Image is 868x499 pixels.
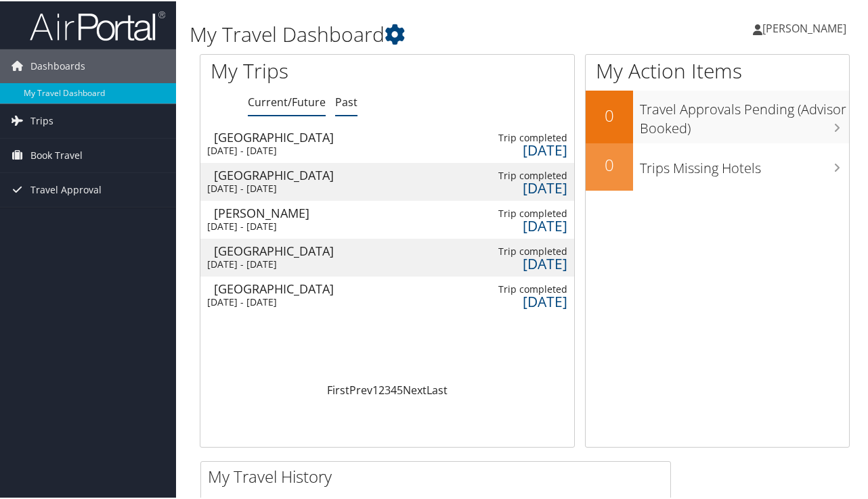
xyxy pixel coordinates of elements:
[586,142,849,189] a: 0Trips Missing Hotels
[30,48,85,82] span: Dashboards
[403,381,427,396] a: Next
[30,137,83,171] span: Book Travel
[208,464,670,487] h2: My Travel History
[586,55,849,84] h1: My Action Items
[477,206,567,218] div: Trip completed
[391,381,397,396] a: 4
[477,218,567,231] div: [DATE]
[327,381,349,396] a: First
[207,143,429,156] div: [DATE] - [DATE]
[30,103,53,137] span: Trips
[753,7,860,47] a: [PERSON_NAME]
[477,256,567,268] div: [DATE]
[211,55,408,84] h1: My Trips
[214,281,435,293] div: [GEOGRAPHIC_DATA]
[372,381,378,396] a: 1
[477,294,567,306] div: [DATE]
[586,103,633,126] h2: 0
[427,381,448,396] a: Last
[477,244,567,256] div: Trip completed
[207,295,429,307] div: [DATE] - [DATE]
[640,92,849,137] h3: Travel Approvals Pending (Advisor Booked)
[378,381,385,396] a: 2
[335,93,357,108] a: Past
[207,257,429,269] div: [DATE] - [DATE]
[214,206,435,218] div: [PERSON_NAME]
[30,9,165,41] img: airportal-logo.png
[640,151,849,176] h3: Trips Missing Hotels
[214,130,435,142] div: [GEOGRAPHIC_DATA]
[214,168,435,180] div: [GEOGRAPHIC_DATA]
[477,143,567,155] div: [DATE]
[248,93,326,108] a: Current/Future
[214,243,435,256] div: [GEOGRAPHIC_DATA]
[586,152,633,175] h2: 0
[762,20,846,34] span: [PERSON_NAME]
[586,89,849,141] a: 0Travel Approvals Pending (Advisor Booked)
[190,19,636,47] h1: My Travel Dashboard
[477,168,567,181] div: Trip completed
[385,381,391,396] a: 3
[30,172,102,206] span: Travel Approval
[477,282,567,294] div: Trip completed
[477,181,567,193] div: [DATE]
[477,130,567,143] div: Trip completed
[207,219,429,231] div: [DATE] - [DATE]
[397,381,403,396] a: 5
[207,181,429,193] div: [DATE] - [DATE]
[349,381,372,396] a: Prev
